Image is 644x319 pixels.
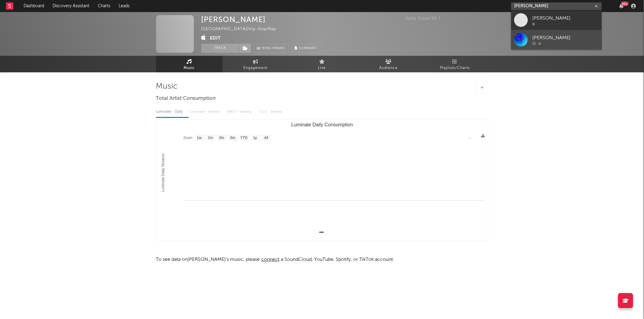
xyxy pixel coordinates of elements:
[240,136,247,140] text: YTD
[264,136,268,140] text: All
[156,256,488,263] p: To see data on [PERSON_NAME] 's music, please a SoundCloud, YouTube, Spotify, or TikTok account.
[219,136,224,140] text: 3m
[532,14,599,22] div: [PERSON_NAME]
[201,26,284,33] div: [GEOGRAPHIC_DATA] | Hip-Hop/Rap
[292,44,320,53] button: Summary
[197,136,202,140] text: 1w
[254,44,289,53] a: Benchmark
[405,17,441,21] span: Jump Score: 90.7
[619,4,623,8] button: 99+
[511,2,602,10] input: Search for artists
[511,10,602,30] a: [PERSON_NAME]
[156,95,216,102] span: Total Artist Consumption
[260,257,281,262] span: connect
[201,15,266,24] div: [PERSON_NAME]
[289,56,355,72] a: Live
[210,34,221,42] button: Edit
[468,136,471,140] text: →
[208,136,213,140] text: 1m
[161,153,165,192] text: Luminate Daily Streams
[318,65,326,72] span: Live
[230,136,235,140] text: 6m
[291,122,353,127] text: Luminate Daily Consumption
[201,44,239,53] button: Track
[299,47,317,50] span: Summary
[379,65,398,72] span: Audience
[621,2,629,6] div: 99 +
[244,65,268,72] span: Engagement
[184,65,195,72] span: Music
[183,136,193,140] text: Zoom
[253,136,257,140] text: 1y
[422,56,488,72] a: Playlists/Charts
[355,56,422,72] a: Audience
[156,120,488,240] svg: Luminate Daily Consumption
[532,34,599,41] div: [PERSON_NAME]
[156,56,223,72] a: Music
[440,65,470,72] span: Playlists/Charts
[262,45,285,52] span: Benchmark
[223,56,289,72] a: Engagement
[511,30,602,49] a: [PERSON_NAME]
